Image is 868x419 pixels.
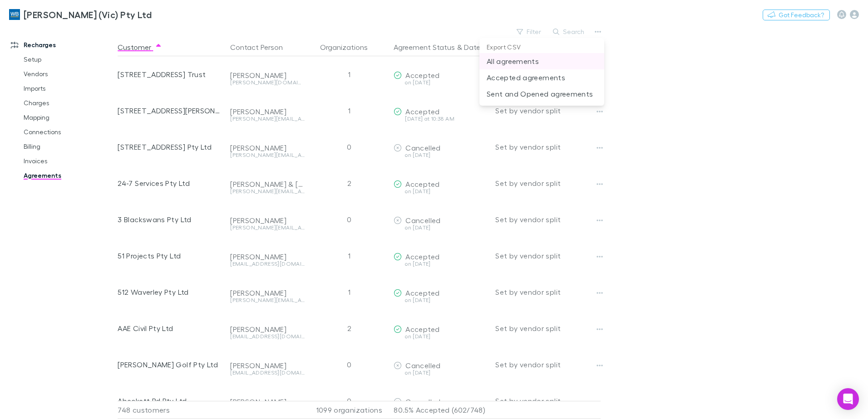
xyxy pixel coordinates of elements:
div: Open Intercom Messenger [837,388,859,410]
p: Export CSV [479,42,604,53]
p: All agreements [487,56,597,67]
li: Accepted agreements [479,69,604,86]
li: All agreements [479,53,604,69]
li: Sent and Opened agreements [479,86,604,102]
p: Sent and Opened agreements [487,88,597,99]
p: Accepted agreements [487,72,597,83]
